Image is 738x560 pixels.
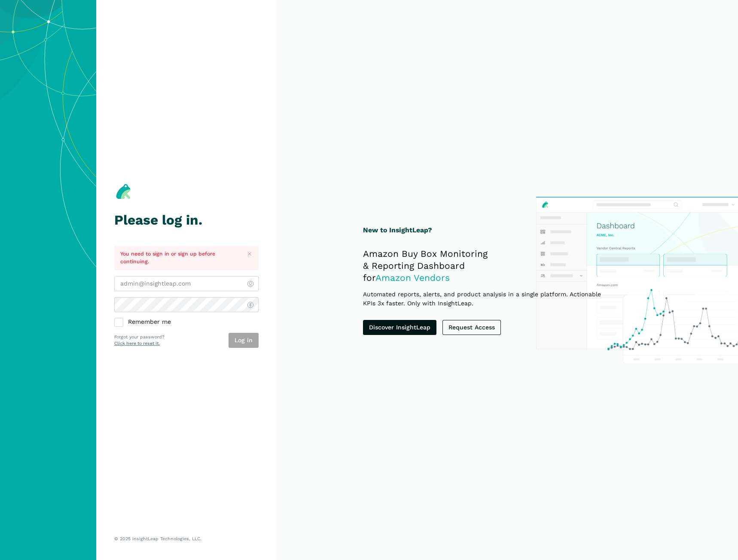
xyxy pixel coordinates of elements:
[363,320,436,335] a: Discover InsightLeap
[363,248,614,284] h2: Amazon Buy Box Monitoring & Reporting Dashboard for
[442,320,501,335] a: Request Access
[244,249,255,259] button: Close
[363,290,614,308] p: Automated reports, alerts, and product analysis in a single platform. Actionable KPIs 3x faster. ...
[363,225,614,236] h1: New to InsightLeap?
[114,341,160,346] a: Click here to reset it.
[114,318,259,326] label: Remember me
[114,213,259,228] h1: Please log in.
[114,276,259,291] input: admin@insightleap.com
[120,250,238,266] p: You need to sign in or sign up before continuing.
[114,536,259,542] p: © 2025 InsightLeap Technologies, LLC.
[375,272,450,283] span: Amazon Vendors
[114,334,165,341] p: Forgot your password?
